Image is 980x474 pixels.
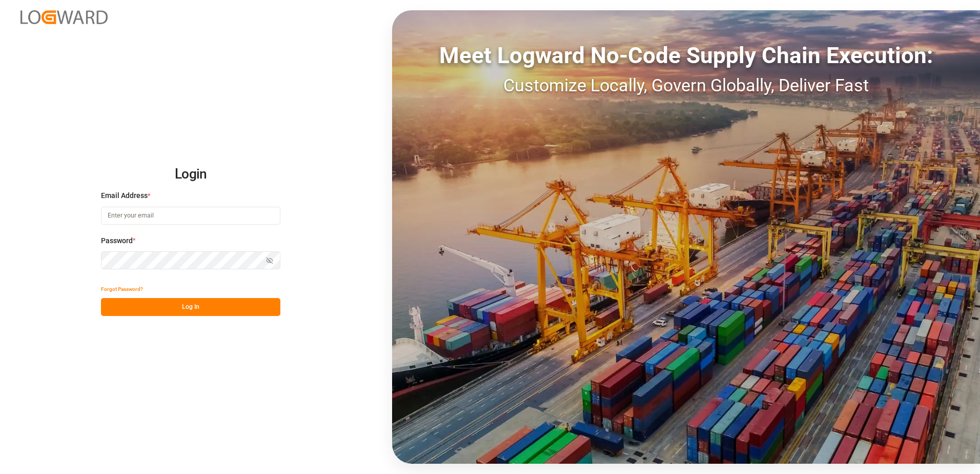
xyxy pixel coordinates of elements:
[101,158,280,191] h2: Login
[392,72,980,98] div: Customize Locally, Govern Globally, Deliver Fast
[101,298,280,316] button: Log In
[101,190,148,201] span: Email Address
[101,280,143,298] button: Forgot Password?
[101,235,133,246] span: Password
[21,10,108,24] img: Logward_new_orange.png
[392,38,980,72] div: Meet Logward No-Code Supply Chain Execution:
[101,207,280,225] input: Enter your email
